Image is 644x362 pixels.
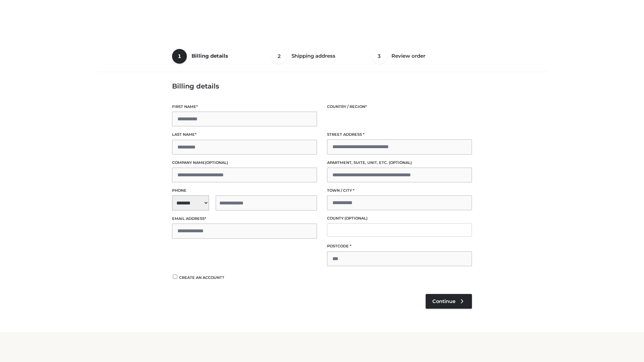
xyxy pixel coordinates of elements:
[172,160,317,166] label: Company name
[327,104,472,110] label: Country / Region
[172,104,317,110] label: First name
[172,216,317,222] label: Email address
[327,243,472,249] label: Postcode
[172,187,317,194] label: Phone
[389,160,412,165] span: (optional)
[172,131,317,138] label: Last name
[327,215,472,222] label: County
[327,160,472,166] label: Apartment, suite, unit, etc.
[426,294,472,309] a: Continue
[327,187,472,194] label: Town / City
[432,298,455,304] span: Continue
[172,275,178,279] input: Create an account?
[327,131,472,138] label: Street address
[179,275,224,280] span: Create an account?
[172,82,472,90] h3: Billing details
[344,216,368,221] span: (optional)
[205,160,228,165] span: (optional)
